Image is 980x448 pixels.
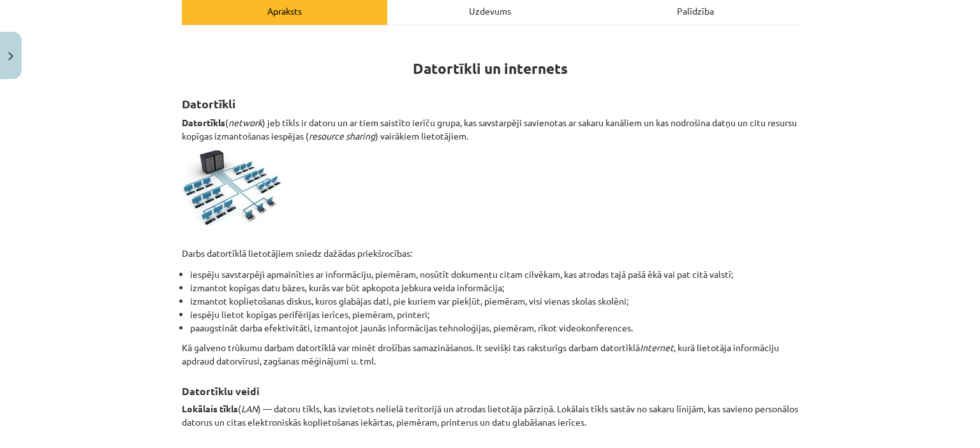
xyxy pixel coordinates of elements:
[190,294,798,308] li: izmantot koplietošanas diskus, kuros glabājas dati, pie kuriem var piekļūt, piemēram, visi vienas...
[190,308,798,321] li: iespēju lietot kopīgas perifērijas ierīces, piemēram, printeri;
[190,281,798,294] li: izmantot kopīgas datu bāzes, kurās var būt apkopota jebkura veida informācija;
[241,403,258,414] em: LAN
[182,96,235,111] strong: Datortīkli
[413,59,568,78] strong: Datortīkli un internets
[182,403,238,414] strong: Lokālais tīkls
[640,342,674,353] em: Internet
[228,117,262,128] em: network
[309,130,375,141] em: resource sharing
[182,117,225,128] strong: Datortīkls
[182,402,798,442] p: ( ) — datoru tīkls, kas izvietots nelielā teritorijā un atrodas lietotāja pārziņā. Lokālais tīkls...
[182,116,798,143] p: ( ) jeb tīkls ir datoru un ar tiem saistīto ierīču grupa, kas savstarpēji savienotas ar sakaru ka...
[182,233,798,260] p: Darbs datortīklā lietotājiem sniedz dažādas priekšrocības:
[182,341,798,368] p: Kā galveno trūkumu darbam datortīklā var minēt drošības samazināšanos. It sevišķi tas raksturīgs ...
[8,52,13,61] img: icon-close-lesson-0947bae3869378f0d4975bcd49f059093ad1ed9edebbc8119c70593378902aed.svg
[190,321,798,335] li: paaugstināt darba efektivitāti, izmantojot jaunās informācijas tehnoloģijas, piemēram, rīkot vide...
[182,384,260,398] strong: Datortīklu veidi
[190,268,798,281] li: iespēju savstarpēji apmainīties ar informāciju, piemēram, nosūtīt dokumentu citam cilvēkam, kas a...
